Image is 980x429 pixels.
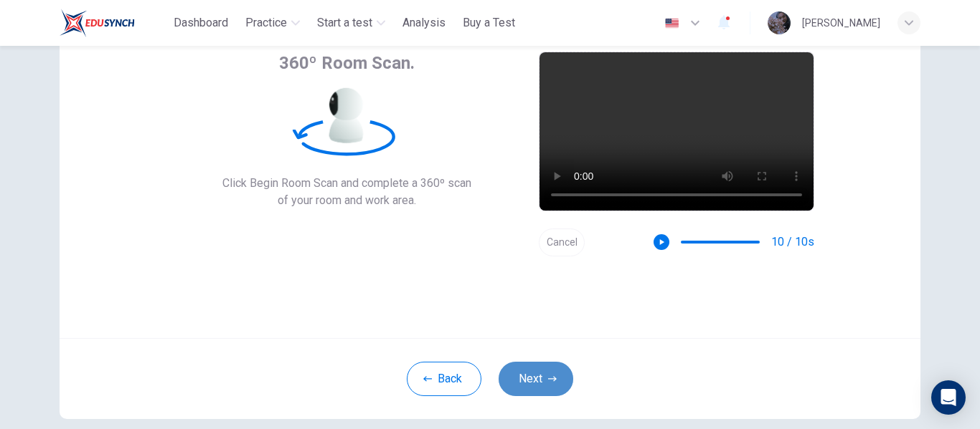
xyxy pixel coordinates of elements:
button: Next [499,362,573,396]
img: en [663,18,681,29]
button: Dashboard [168,10,234,36]
a: ELTC logo [60,9,168,37]
span: Buy a Test [463,14,515,32]
span: 10 / 10s [771,233,814,251]
span: Click Begin Room Scan and complete a 360º scan [222,175,471,192]
span: of your room and work area. [222,192,471,209]
button: Buy a Test [457,10,521,36]
button: Start a test [311,10,391,36]
button: Practice [240,10,306,36]
span: Dashboard [174,14,228,32]
button: Cancel [539,228,585,256]
button: Analysis [397,10,451,36]
span: Analysis [402,14,446,32]
img: Profile picture [768,11,791,34]
img: ELTC logo [60,9,135,37]
button: Back [407,362,481,396]
span: Start a test [317,14,372,32]
div: [PERSON_NAME] [802,14,880,32]
span: 360º Room Scan. [279,52,415,74]
span: Practice [245,14,287,32]
div: Open Intercom Messenger [931,380,966,415]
